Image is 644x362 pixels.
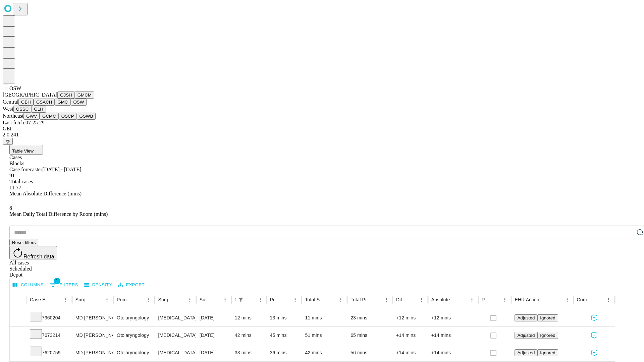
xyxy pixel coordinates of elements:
[200,309,228,326] div: [DATE]
[55,99,70,106] button: GMC
[176,295,185,304] button: Sort
[3,120,45,125] span: Last fetch: 07:25:29
[30,344,69,361] div: 7620759
[9,173,15,178] span: 91
[18,99,34,106] button: GBH
[9,179,33,184] span: Total cases
[458,295,467,304] button: Sort
[71,99,87,106] button: OSW
[515,349,537,356] button: Adjusted
[75,92,94,99] button: GMCM
[236,295,246,304] div: 1 active filter
[281,295,290,304] button: Sort
[9,205,12,211] span: 8
[327,295,336,304] button: Sort
[3,132,641,138] div: 2.0.241
[23,254,54,259] span: Refresh data
[577,297,594,302] div: Comments
[9,167,42,172] span: Case forecaster
[517,315,535,320] span: Adjusted
[52,295,61,304] button: Sort
[235,309,263,326] div: 12 mins
[351,297,372,302] div: Total Predicted Duration
[540,333,555,338] span: Ignored
[83,280,114,290] button: Density
[540,315,555,320] span: Ignored
[431,297,457,302] div: Absolute Difference
[31,106,46,113] button: GLH
[256,295,265,304] button: Menu
[372,295,382,304] button: Sort
[117,344,151,361] div: Otolaryngology
[3,106,13,112] span: West
[220,295,230,304] button: Menu
[515,297,539,302] div: EHR Action
[185,295,195,304] button: Menu
[235,327,263,344] div: 42 mins
[9,211,108,217] span: Mean Daily Total Difference by Room (mins)
[117,297,133,302] div: Primary Service
[77,113,96,120] button: GSWB
[482,297,490,302] div: Resolved in EHR
[11,280,45,290] button: Select columns
[93,295,102,304] button: Sort
[500,295,509,304] button: Menu
[34,99,55,106] button: GSACH
[235,344,263,361] div: 33 mins
[351,344,389,361] div: 56 mins
[417,295,426,304] button: Menu
[270,344,299,361] div: 36 mins
[5,139,10,144] span: @
[13,330,23,342] button: Expand
[3,99,18,105] span: Central
[9,246,57,259] button: Refresh data
[270,297,281,302] div: Predicted In Room Duration
[54,278,60,284] span: 1
[40,113,59,120] button: GCMC
[102,295,112,304] button: Menu
[351,309,389,326] div: 23 mins
[200,344,228,361] div: [DATE]
[540,350,555,355] span: Ignored
[396,297,407,302] div: Difference
[517,333,535,338] span: Adjusted
[431,327,475,344] div: +14 mins
[13,312,23,324] button: Expand
[12,240,36,245] span: Reset filters
[117,309,151,326] div: Otolaryngology
[75,327,110,344] div: MD [PERSON_NAME] [PERSON_NAME]
[3,92,57,98] span: [GEOGRAPHIC_DATA]
[467,295,477,304] button: Menu
[200,327,228,344] div: [DATE]
[144,295,153,304] button: Menu
[75,344,110,361] div: MD [PERSON_NAME] [PERSON_NAME]
[116,280,146,290] button: Export
[396,327,425,344] div: +14 mins
[75,309,110,326] div: MD [PERSON_NAME] [PERSON_NAME]
[515,332,537,339] button: Adjusted
[12,148,34,154] span: Table View
[9,145,43,155] button: Table View
[396,309,425,326] div: +12 mins
[13,347,23,359] button: Expand
[134,295,144,304] button: Sort
[408,295,417,304] button: Sort
[246,295,256,304] button: Sort
[9,185,21,190] span: 11.77
[42,167,81,172] span: [DATE] - [DATE]
[158,297,175,302] div: Surgery Name
[57,92,75,99] button: GJSH
[431,344,475,361] div: +14 mins
[158,327,193,344] div: [MEDICAL_DATA] UNDER AGE [DEMOGRAPHIC_DATA]
[3,138,13,145] button: @
[540,295,549,304] button: Sort
[336,295,345,304] button: Menu
[594,295,604,304] button: Sort
[158,344,193,361] div: [MEDICAL_DATA] INSERTION TUBE [MEDICAL_DATA]
[61,295,70,304] button: Menu
[9,239,38,246] button: Reset filters
[537,332,558,339] button: Ignored
[305,344,344,361] div: 42 mins
[23,113,40,120] button: GWV
[9,191,82,196] span: Mean Absolute Difference (mins)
